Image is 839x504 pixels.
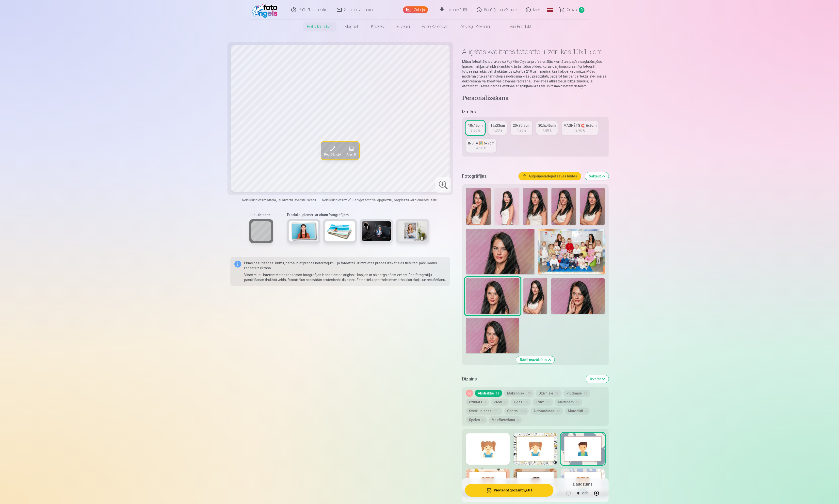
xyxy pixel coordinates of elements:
div: 4,80 € [517,128,526,133]
h6: Jūsu fotoattēli [249,212,273,217]
button: Rediģēt foto [321,142,344,159]
span: 10 [557,409,560,413]
div: 10x15cm [468,123,483,128]
button: Pludmale20 [564,390,590,397]
div: 4,90 € [476,146,486,151]
span: 6 [482,418,484,422]
span: Noklikšķiniet uz [322,198,346,202]
span: 15 [524,401,528,404]
button: Aizstāt [344,142,359,159]
button: Augšupielādējiet savas bildes [519,172,581,180]
h5: Fotogrāfijas [462,173,515,180]
a: Foto kalendāri [416,20,454,33]
div: 7,40 € [542,128,551,133]
span: 45 [527,392,531,395]
span: " [346,198,348,202]
a: 30.5x45cm7,40 € [536,121,558,135]
span: 12 [496,392,499,395]
a: Suvenīri [390,20,416,33]
div: 20x30.5cm [513,123,530,128]
span: 4 [585,409,587,413]
h5: Izmērs [462,108,609,115]
div: 30.5x45cm [538,123,556,128]
div: gab. [582,487,590,499]
div: 3,60 € [470,128,480,133]
button: Meitenēm17 [555,399,582,406]
button: Rādīt mazāk foto [516,356,555,363]
p: Pirms pasūtīšanas, lūdzu, pārbaudiet preces noformējumu, jo fotoattēli uz izvēlētās preces izskat... [244,261,446,270]
button: Motocikli4 [565,408,590,414]
span: 28 [555,392,559,395]
button: Spēles6 [466,416,487,423]
button: Pievienot grozam:3,60 € [465,484,553,497]
div: 4,30 € [493,128,502,133]
button: Dzīvnieki28 [536,390,562,397]
p: Visas mūsu internet vietnē redzamās fotogrāfijas ir saspiestas oriģinālu kopijas ar aizsargājošām... [244,272,446,282]
span: 20 [584,392,587,395]
h5: Dizains [462,376,582,382]
a: 10x15cm3,60 € [466,121,484,135]
span: 0 [579,7,584,13]
button: Mākslinieki45 [504,390,534,397]
button: Abstraktie12 [475,390,502,397]
img: /fa4 [252,2,280,18]
button: Sakļaut [585,172,609,180]
button: Svētku dienās37.5 [466,408,502,414]
a: 15x23cm4,30 € [488,121,507,135]
span: Noklikšķiniet uz attēla, lai atvērtu izvērstu skatu [242,198,316,203]
button: Frukti15 [533,399,553,406]
span: Rediģēt foto [353,198,371,202]
a: Visi produkti [496,20,538,33]
a: INSTA 🖼️ 6x9cm4,90 € [466,139,496,153]
button: Izvērst [586,375,609,383]
span: lai apgrieztu, pagrieztu vai piemērotu filtru [373,198,438,202]
a: Foto izdrukas [301,20,339,33]
button: Ziedi6 [491,399,509,406]
span: 6 [504,401,506,404]
a: Galerija [403,6,428,13]
h4: Personalizēšana [462,94,609,102]
span: 59.5 [520,409,526,413]
span: 37.5 [493,409,499,413]
button: Makšķerēšana4 [489,416,522,423]
button: Automašīnas10 [531,408,563,414]
h5: Daudzums [573,481,592,487]
span: 4 [484,401,486,404]
div: 3,90 € [575,128,585,133]
span: 17 [576,401,579,404]
div: INSTA 🖼️ 6x9cm [468,141,494,146]
span: Rediģēt foto [324,152,341,156]
a: Krūzes [365,20,390,33]
button: Ogas15 [511,399,531,406]
a: 20x30.5cm4,80 € [511,121,532,135]
button: Sports59.5 [504,408,529,414]
button: Dzintars4 [466,399,489,406]
a: Magnēti [339,20,365,33]
span: Aizstāt [347,152,356,156]
div: MAGNĒTS 🧲 6x9cm [564,123,597,128]
p: Mūsu fotoattēlu izdrukas uz Fuji Film Crystal profesionālās kvalitātes papīra saglabās jūsu īpašo... [462,59,609,89]
div: 15x23cm [490,123,505,128]
span: 15 [547,401,550,404]
a: MAGNĒTS 🧲 6x9cm3,90 € [562,121,598,135]
span: Grozs [567,7,577,13]
h6: Produktu piemēri ar citām fotogrāfijām [285,212,431,217]
span: 4 [517,418,519,422]
h1: Augstas kvalitātes fotoattēlu izdrukas 10x15 cm [462,47,609,56]
span: " [371,198,373,202]
a: Atslēgu piekariņi [454,20,496,33]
